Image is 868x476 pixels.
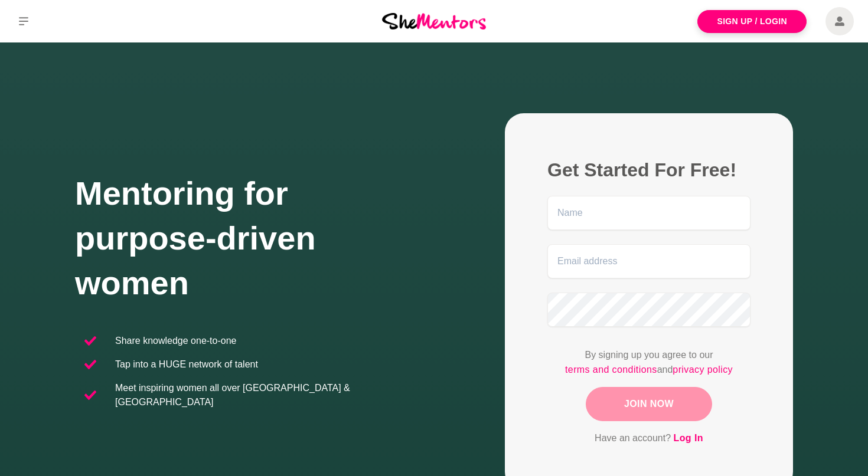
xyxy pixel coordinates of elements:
[547,244,750,278] input: Email address
[115,381,425,409] p: Meet inspiring women all over [GEOGRAPHIC_DATA] & [GEOGRAPHIC_DATA]
[75,171,434,306] h1: Mentoring for purpose-driven women
[382,13,486,29] img: She Mentors Logo
[547,431,750,446] p: Have an account?
[697,10,807,33] a: Sign Up / Login
[547,158,750,182] h2: Get Started For Free!
[673,362,733,377] a: privacy policy
[674,431,703,446] a: Log In
[115,357,258,372] p: Tap into a HUGE network of talent
[115,334,236,348] p: Share knowledge one-to-one
[547,348,750,377] p: By signing up you agree to our and
[565,362,657,377] a: terms and conditions
[547,196,750,230] input: Name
